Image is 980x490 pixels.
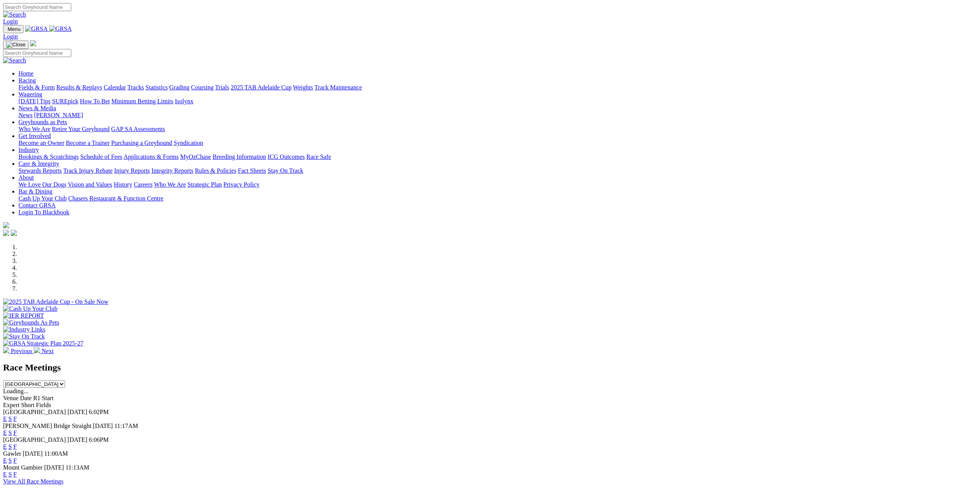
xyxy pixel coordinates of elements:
a: Minimum Betting Limits [111,98,173,104]
img: GRSA Strategic Plan 2025-27 [3,340,83,347]
a: Login [3,18,18,25]
img: chevron-right-pager-white.svg [34,347,40,353]
a: Previous [3,348,34,354]
div: News & Media [18,112,977,119]
a: SUREpick [52,98,78,104]
a: Isolynx [175,98,193,104]
a: Login [3,33,18,40]
a: Fact Sheets [238,167,266,174]
a: Login To Blackbook [18,209,69,216]
img: Stay On Track [3,333,45,340]
img: Greyhounds As Pets [3,319,59,326]
div: Greyhounds as Pets [18,126,977,133]
a: News [18,112,32,118]
div: Racing [18,84,977,91]
a: Contact GRSA [18,202,55,209]
button: Toggle navigation [3,40,28,49]
img: Industry Links [3,326,45,333]
a: Grading [169,84,189,91]
span: Mount Gambier [3,464,43,471]
a: Results & Replays [56,84,102,91]
div: Wagering [18,98,977,105]
a: News & Media [18,105,56,111]
a: Stay On Track [268,167,303,174]
span: [GEOGRAPHIC_DATA] [3,409,66,415]
a: Injury Reports [114,167,150,174]
a: S [8,471,12,478]
a: Weights [293,84,313,91]
a: Get Involved [18,133,51,139]
a: [DATE] Tips [18,98,50,104]
div: Industry [18,153,977,160]
span: 11:17AM [114,423,138,429]
span: Menu [8,26,20,32]
a: Track Maintenance [315,84,362,91]
a: Racing [18,77,36,84]
a: ICG Outcomes [268,153,305,160]
img: IER REPORT [3,312,44,319]
a: F [13,457,17,464]
span: [DATE] [67,409,87,415]
a: Care & Integrity [18,160,59,167]
div: Care & Integrity [18,167,977,174]
a: Schedule of Fees [80,153,122,160]
a: Integrity Reports [151,167,193,174]
img: facebook.svg [3,230,9,236]
img: Close [6,42,25,48]
a: We Love Our Dogs [18,181,66,188]
a: Wagering [18,91,42,98]
img: GRSA [49,25,72,32]
a: Coursing [191,84,214,91]
a: Syndication [174,140,203,146]
a: Race Safe [306,153,331,160]
a: Breeding Information [213,153,266,160]
a: Cash Up Your Club [18,195,67,202]
span: 6:02PM [89,409,109,415]
a: Next [34,348,54,354]
span: Fields [36,402,51,408]
img: GRSA [25,25,48,32]
a: Greyhounds as Pets [18,119,67,125]
a: History [114,181,132,188]
a: S [8,443,12,450]
a: MyOzChase [180,153,211,160]
span: 11:00AM [44,450,68,457]
span: [DATE] [93,423,113,429]
a: F [13,443,17,450]
img: Cash Up Your Club [3,305,57,312]
a: E [3,429,7,436]
a: About [18,174,34,181]
a: E [3,457,7,464]
a: Tracks [127,84,144,91]
a: Stewards Reports [18,167,62,174]
a: Industry [18,146,39,153]
a: F [13,471,17,478]
a: How To Bet [80,98,110,104]
a: 2025 TAB Adelaide Cup [231,84,291,91]
a: Careers [134,181,152,188]
span: Previous [11,348,32,354]
a: Become a Trainer [66,140,110,146]
a: Who We Are [18,126,50,132]
div: Bar & Dining [18,195,977,202]
a: [PERSON_NAME] [34,112,83,118]
a: Rules & Policies [195,167,236,174]
a: Calendar [104,84,126,91]
img: 2025 TAB Adelaide Cup - On Sale Now [3,298,109,305]
input: Search [3,49,71,57]
a: Purchasing a Greyhound [111,140,172,146]
a: View All Race Meetings [3,478,64,485]
a: F [13,416,17,422]
a: Chasers Restaurant & Function Centre [68,195,163,202]
span: [DATE] [44,464,64,471]
div: Get Involved [18,140,977,146]
a: S [8,429,12,436]
a: Track Injury Rebate [63,167,112,174]
span: 11:13AM [65,464,89,471]
a: Applications & Forms [124,153,179,160]
a: F [13,429,17,436]
span: Next [42,348,54,354]
span: Short [21,402,35,408]
img: logo-grsa-white.png [3,222,9,228]
span: Date [20,395,32,401]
